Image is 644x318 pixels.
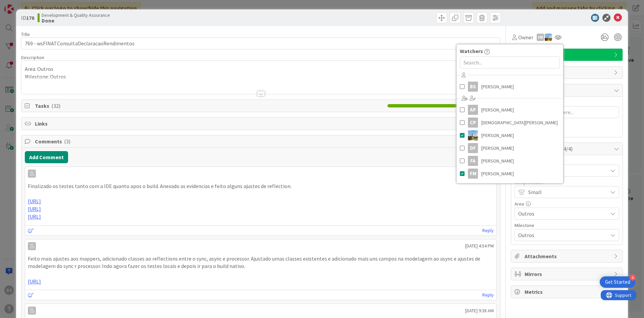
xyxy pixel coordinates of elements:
a: AP[PERSON_NAME] [457,103,563,116]
input: Search... [460,56,560,69]
div: FA [468,156,478,166]
span: Attachments [525,252,610,260]
div: CP [468,118,478,128]
span: ( 3 ) [64,138,70,145]
div: Complexidade [515,180,619,185]
div: 4 [630,275,636,281]
b: Done [42,18,110,23]
span: Metrics [525,288,610,296]
a: DG[PERSON_NAME] [457,129,563,142]
span: [DEMOGRAPHIC_DATA][PERSON_NAME] [481,118,558,128]
span: Description [21,54,44,60]
div: FM [537,34,544,41]
span: [PERSON_NAME] [481,130,514,140]
span: [DATE] 9:38 AM [465,307,494,314]
span: Dates [525,69,610,77]
p: Area: Outros [25,65,497,73]
span: ID [21,14,34,22]
span: ( 4/4 ) [561,145,573,152]
span: Small [528,187,604,197]
a: DF[PERSON_NAME] [457,142,563,154]
span: Outros [518,209,604,218]
button: Add Comment [25,151,68,163]
span: Serviço [525,51,610,59]
span: [PERSON_NAME] [481,105,514,115]
p: Finalizado os testes tanto com a IDE quanto apos o build. Anexado as evidencias e feito alguns aj... [28,182,494,190]
a: Reply [482,226,494,235]
div: BS [468,82,478,92]
a: CP[DEMOGRAPHIC_DATA][PERSON_NAME] [457,116,563,129]
span: Development & Quality Assurance [42,12,110,18]
span: Owner [518,33,533,41]
span: Watchers [460,47,483,55]
a: FM[PERSON_NAME] [457,167,563,180]
input: type card name here... [21,37,500,49]
p: Feito mais ajustes aos mappers, adicionado classes ao reflections entre o sync, async e processor... [28,255,494,270]
div: Milestone [515,223,619,228]
span: Mirrors [525,270,610,278]
span: Links [35,120,488,128]
a: FC[PERSON_NAME] [457,180,563,193]
span: Outros [518,230,604,240]
span: [PERSON_NAME] [481,169,514,179]
label: Title [21,31,30,37]
span: Custom Fields [525,145,610,153]
div: Get Started [605,279,630,285]
span: Block [525,86,610,94]
a: [URL] [28,213,41,220]
div: Open Get Started checklist, remaining modules: 4 [600,276,636,288]
img: DG [545,34,552,41]
a: [URL] [28,206,41,212]
span: [PERSON_NAME] [481,156,514,166]
div: AP [468,105,478,115]
span: ( 32 ) [51,102,60,109]
img: DG [468,130,478,140]
div: Area [515,201,619,206]
a: Reply [482,291,494,299]
p: Milestone: Outros [25,73,497,81]
span: [PERSON_NAME] [481,82,514,92]
span: Low [528,166,604,175]
span: Comments [35,137,488,145]
a: BS[PERSON_NAME] [457,80,563,93]
b: 176 [26,14,34,21]
span: Tasks [35,102,384,110]
div: Priority [515,158,619,163]
a: [URL] [28,198,41,205]
div: FM [468,169,478,179]
a: [URL] [28,278,41,285]
div: DF [468,143,478,153]
span: [DATE] 4:54 PM [465,242,494,249]
a: FA[PERSON_NAME] [457,154,563,167]
span: [PERSON_NAME] [481,143,514,153]
span: Support [14,1,31,9]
